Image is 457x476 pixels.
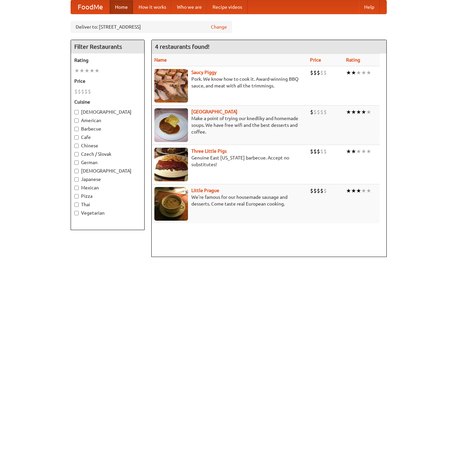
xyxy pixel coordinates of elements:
[356,148,361,155] li: ★
[74,184,141,191] label: Mexican
[71,40,144,53] h4: Filter Restaurants
[310,187,313,194] li: $
[74,169,79,173] input: [DEMOGRAPHIC_DATA]
[361,148,366,155] li: ★
[154,69,188,103] img: saucy.jpg
[74,118,79,123] input: American
[310,108,313,116] li: $
[346,57,360,63] a: Rating
[191,188,219,193] a: Little Prague
[110,0,133,14] a: Home
[74,176,141,183] label: Japanese
[133,0,172,14] a: How it works
[320,69,323,76] li: $
[366,187,371,194] li: ★
[356,187,361,194] li: ★
[94,67,100,74] li: ★
[191,148,227,154] a: Three Little Pigs
[323,108,327,116] li: $
[74,159,141,166] label: German
[74,67,79,74] li: ★
[346,69,351,76] li: ★
[211,24,227,30] a: Change
[155,43,210,50] ng-pluralize: 4 restaurants found!
[154,194,305,207] p: We're famous for our housemade sausage and desserts. Come taste real European cooking.
[346,148,351,155] li: ★
[74,125,141,132] label: Barbecue
[191,109,237,114] a: [GEOGRAPHIC_DATA]
[323,69,327,76] li: $
[74,57,141,64] h5: Rating
[359,0,380,14] a: Help
[74,127,79,131] input: Barbecue
[346,187,351,194] li: ★
[74,135,79,140] input: Cafe
[351,108,356,116] li: ★
[74,99,141,105] h5: Cuisine
[366,108,371,116] li: ★
[207,0,247,14] a: Recipe videos
[154,76,305,89] p: Pork. We know how to cook it. Award-winning BBQ sauce, and meat with all the trimmings.
[74,151,141,157] label: Czech / Slovak
[154,115,305,135] p: Make a point of trying our knedlíky and homemade soups. We have free wifi and the best desserts a...
[154,148,188,181] img: littlepigs.jpg
[351,69,356,76] li: ★
[81,88,84,95] li: $
[317,187,320,194] li: $
[74,193,141,199] label: Pizza
[74,186,79,190] input: Mexican
[313,187,317,194] li: $
[88,88,91,95] li: $
[154,108,188,142] img: czechpoint.jpg
[74,211,79,215] input: Vegetarian
[74,144,79,148] input: Chinese
[346,108,351,116] li: ★
[317,108,320,116] li: $
[366,148,371,155] li: ★
[74,142,141,149] label: Chinese
[366,69,371,76] li: ★
[71,21,232,33] div: Deliver to: [STREET_ADDRESS]
[74,134,141,141] label: Cafe
[361,187,366,194] li: ★
[74,177,79,182] input: Japanese
[154,154,305,168] p: Genuine East [US_STATE] barbecue. Accept no substitutes!
[361,69,366,76] li: ★
[313,148,317,155] li: $
[323,187,327,194] li: $
[323,148,327,155] li: $
[310,57,321,63] a: Price
[74,88,78,95] li: $
[84,88,88,95] li: $
[172,0,207,14] a: Who we are
[74,152,79,156] input: Czech / Slovak
[74,109,141,115] label: [DEMOGRAPHIC_DATA]
[320,148,323,155] li: $
[317,148,320,155] li: $
[74,168,141,174] label: [DEMOGRAPHIC_DATA]
[351,187,356,194] li: ★
[79,67,84,74] li: ★
[74,194,79,198] input: Pizza
[310,148,313,155] li: $
[313,69,317,76] li: $
[74,201,141,208] label: Thai
[320,187,323,194] li: $
[356,69,361,76] li: ★
[351,148,356,155] li: ★
[89,67,94,74] li: ★
[74,160,79,165] input: German
[74,117,141,124] label: American
[74,110,79,114] input: [DEMOGRAPHIC_DATA]
[310,69,313,76] li: $
[84,67,89,74] li: ★
[191,70,217,75] a: Saucy Piggy
[74,78,141,84] h5: Price
[320,108,323,116] li: $
[74,203,79,207] input: Thai
[78,88,81,95] li: $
